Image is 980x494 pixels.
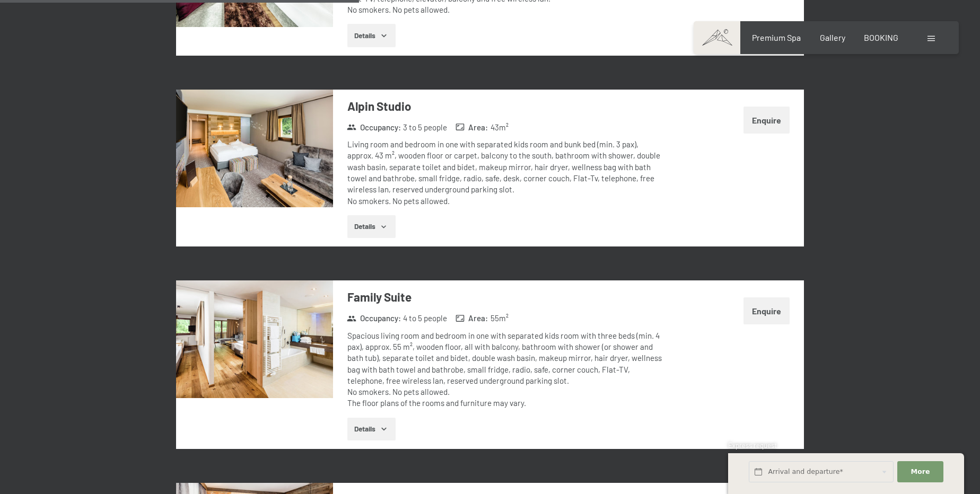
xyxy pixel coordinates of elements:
span: 4 to 5 people [403,313,447,324]
div: Spacious living room and bedroom in one with separated kids room with three beds (min. 4 pax), ap... [347,330,663,409]
strong: Area : [456,122,488,133]
strong: Occupancy : [347,122,401,133]
button: Details [347,24,396,47]
h3: Alpin Studio [347,98,663,114]
button: More [897,461,943,483]
button: Enquire [743,107,790,134]
span: More [911,467,930,477]
strong: Area : [456,313,488,324]
button: Details [347,215,396,239]
span: Express request [728,441,777,449]
strong: Occupancy : [347,313,401,324]
button: Enquire [743,297,790,324]
div: Living room and bedroom in one with separated kids room and bunk bed (min. 3 pax), approx. 43 m²,... [347,139,663,207]
img: mss_renderimg.php [176,90,333,207]
a: Gallery [820,32,845,42]
button: Details [347,418,396,441]
a: Premium Spa [752,32,801,42]
span: 3 to 5 people [403,122,447,133]
h3: Family Suite [347,289,663,305]
span: 55 m² [491,313,509,324]
img: mss_renderimg.php [176,280,333,398]
a: BOOKING [864,32,898,42]
span: 43 m² [491,122,509,133]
